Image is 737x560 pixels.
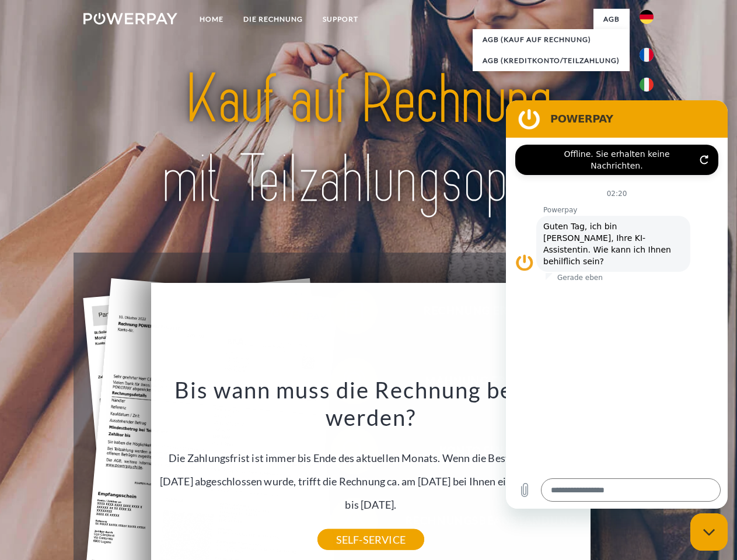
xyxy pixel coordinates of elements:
[111,56,626,223] img: title-powerpay_de.svg
[690,513,728,551] iframe: Schaltfläche zum Öffnen des Messaging-Fensters; Konversation läuft
[158,376,584,432] h3: Bis wann muss die Rechnung bezahlt werden?
[640,78,654,92] img: it
[83,13,177,24] img: logo-powerpay-white.svg
[640,48,654,62] img: fr
[158,376,584,540] div: Die Zahlungsfrist ist immer bis Ende des aktuellen Monats. Wenn die Bestellung z.B. am [DATE] abg...
[317,529,424,550] a: SELF-SERVICE
[190,9,233,30] a: Home
[473,29,630,50] a: AGB (Kauf auf Rechnung)
[506,100,728,509] iframe: Messaging-Fenster
[640,10,654,24] img: de
[313,9,368,30] a: SUPPORT
[233,9,313,30] a: DIE RECHNUNG
[473,50,630,71] a: AGB (Kreditkonto/Teilzahlung)
[593,9,630,30] a: agb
